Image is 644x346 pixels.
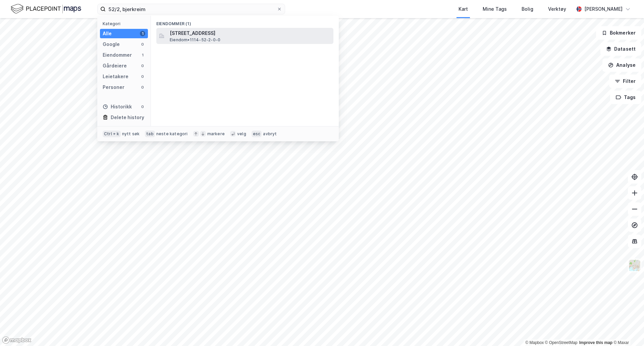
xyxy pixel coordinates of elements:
div: Historikk [103,103,132,111]
div: [PERSON_NAME] [584,5,623,13]
div: 0 [140,104,145,109]
div: 0 [140,63,145,68]
div: Eiendommer (1) [151,16,339,28]
div: 1 [140,52,145,58]
div: tab [145,131,155,137]
span: Eiendom • 1114-52-2-0-0 [170,37,220,43]
div: Eiendommer [103,51,132,59]
a: OpenStreetMap [545,340,578,345]
button: Bokmerker [596,26,641,40]
iframe: Chat Widget [610,314,644,346]
div: 0 [140,85,145,90]
div: Delete history [111,113,144,121]
button: Datasett [600,42,641,56]
div: esc [252,131,262,137]
button: Tags [610,91,641,104]
div: 0 [140,74,145,79]
button: Filter [609,75,641,88]
img: Z [628,259,641,272]
div: neste kategori [156,131,188,137]
input: Søk på adresse, matrikkel, gårdeiere, leietakere eller personer [106,4,277,14]
a: Mapbox homepage [2,336,32,344]
button: Analyse [602,58,641,72]
div: nytt søk [122,131,140,137]
div: Bolig [522,5,533,13]
div: Verktøy [548,5,566,13]
a: Mapbox [525,340,544,345]
div: markere [207,131,225,137]
div: 0 [140,42,145,47]
div: Gårdeiere [103,62,127,70]
div: velg [237,131,246,137]
div: avbryt [263,131,277,137]
span: [STREET_ADDRESS] [170,29,331,37]
div: Alle [103,30,112,38]
div: Google [103,40,120,48]
div: Kontrollprogram for chat [610,314,644,346]
div: 1 [140,31,145,36]
div: Leietakere [103,72,128,81]
div: Ctrl + k [103,131,121,137]
img: logo.f888ab2527a4732fd821a326f86c7f29.svg [11,3,81,15]
div: Kart [459,5,468,13]
a: Improve this map [579,340,612,345]
div: Personer [103,83,124,91]
div: Mine Tags [483,5,507,13]
div: Kategori [103,21,148,26]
